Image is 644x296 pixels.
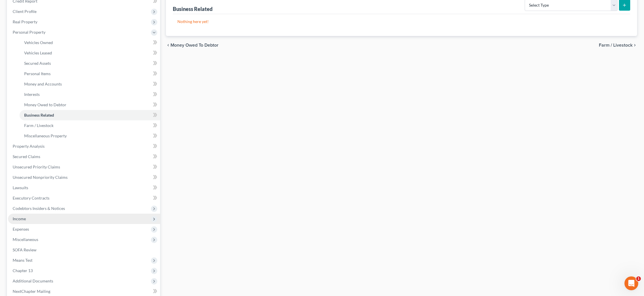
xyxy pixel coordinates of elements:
[632,43,637,48] i: chevron_right
[24,113,54,117] span: Business Related
[24,40,53,45] span: Vehicles Owned
[13,268,33,273] span: Chapter 13
[624,276,638,290] iframe: Intercom live chat
[24,133,67,138] span: Miscellaneous Property
[24,102,66,107] span: Money Owed to Debtor
[13,258,32,263] span: Means Test
[24,81,62,86] span: Money and Accounts
[599,43,632,48] span: Farm / Livestock
[13,175,68,180] span: Unsecured Nonpriority Claims
[8,172,160,183] a: Unsecured Nonpriority Claims
[13,9,37,14] span: Client Profile
[20,131,160,141] a: Miscellaneous Property
[599,43,637,48] button: Farm / Livestock chevron_right
[13,237,38,242] span: Miscellaneous
[166,43,218,48] button: chevron_left Money Owed to Debtor
[8,151,160,162] a: Secured Claims
[20,37,160,48] a: Vehicles Owned
[24,61,51,66] span: Secured Assets
[8,193,160,203] a: Executory Contracts
[20,120,160,131] a: Farm / Livestock
[13,227,29,232] span: Expenses
[13,144,45,149] span: Property Analysis
[24,71,51,76] span: Personal Items
[20,110,160,120] a: Business Related
[13,19,37,24] span: Real Property
[13,206,65,211] span: Codebtors Insiders & Notices
[24,50,52,55] span: Vehicles Leased
[13,185,28,190] span: Lawsuits
[20,48,160,58] a: Vehicles Leased
[13,247,37,252] span: SOFA Review
[8,162,160,172] a: Unsecured Priority Claims
[166,43,170,48] i: chevron_left
[20,79,160,89] a: Money and Accounts
[13,278,53,283] span: Additional Documents
[170,43,218,48] span: Money Owed to Debtor
[13,289,50,294] span: NextChapter Mailing
[177,19,626,24] p: Nothing here yet!
[8,141,160,151] a: Property Analysis
[24,92,40,97] span: Interests
[20,100,160,110] a: Money Owed to Debtor
[20,58,160,69] a: Secured Assets
[13,154,40,159] span: Secured Claims
[13,196,49,200] span: Executory Contracts
[13,30,45,35] span: Personal Property
[173,5,212,12] div: Business Related
[8,245,160,255] a: SOFA Review
[20,69,160,79] a: Personal Items
[13,164,60,169] span: Unsecured Priority Claims
[636,276,641,281] span: 1
[8,183,160,193] a: Lawsuits
[13,216,26,221] span: Income
[20,89,160,100] a: Interests
[24,123,53,128] span: Farm / Livestock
